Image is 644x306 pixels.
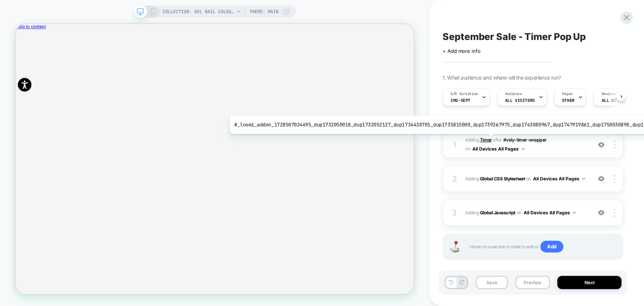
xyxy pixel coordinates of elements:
span: All Visitors [505,98,535,103]
button: All Devices All Pages [533,174,585,183]
span: on [526,175,530,183]
img: close [614,209,615,217]
span: on [465,145,470,153]
img: crossed eye [598,141,604,148]
span: on [516,209,521,217]
div: 3 [451,206,458,220]
span: OTHER [562,98,575,103]
button: All Devices All Pages [472,144,525,154]
img: close [614,175,615,183]
span: Adding [465,174,587,183]
img: down arrow [582,178,585,180]
span: Devices [601,91,616,97]
span: Pages [562,91,573,97]
span: COLLECTION: Gel Nail Colours (Category) [163,6,234,18]
button: Next [557,276,621,289]
img: crossed eye [598,175,604,182]
span: Audience [505,91,522,97]
div: 1 [451,138,458,151]
div: 2 [451,172,458,186]
b: Global Javascript [480,210,515,215]
span: Adding [465,208,587,217]
span: + Add more info [443,48,480,54]
span: Adding [465,137,492,143]
b: Timer [480,137,492,143]
span: img-sept [450,98,470,103]
button: All Devices All Pages [523,208,576,217]
span: #vsly-timer-wrapper [503,137,547,143]
img: close [614,140,615,149]
span: AFTER [493,137,502,143]
img: down arrow [573,212,576,214]
span: Theme: MAIN [249,6,278,18]
img: Joystick [447,241,462,252]
span: 2. Which changes the experience contains? [443,117,541,124]
span: A/B Variation [450,91,478,97]
span: 1. What audience and where will the experience run? [443,74,561,81]
button: Preview [515,276,550,289]
span: September Sale - Timer Pop Up [443,31,586,42]
button: Save [476,276,508,289]
img: down arrow [522,148,525,150]
span: ALL DEVICES [601,98,629,103]
img: crossed eye [598,209,604,216]
b: Global CSS Stylesheet [480,176,525,181]
span: Hover on a section in order to edit or [470,241,615,253]
span: Add [540,241,563,253]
